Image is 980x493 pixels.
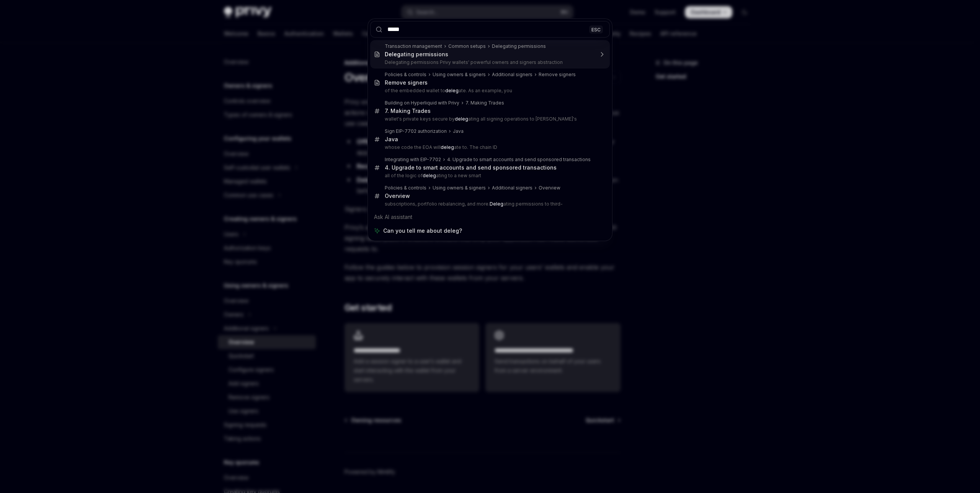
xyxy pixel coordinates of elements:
[385,79,428,86] div: Remove signers
[385,116,594,122] p: wallet's private keys secure by ating all signing operations to [PERSON_NAME]'s
[453,128,464,134] div: Java
[539,72,576,78] div: Remove signers
[433,72,486,78] div: Using owners & signers
[385,59,594,65] p: Delegating permissions Privy wallets' powerful owners and signers abstraction
[385,108,431,114] div: 7. Making Trades
[492,43,546,49] div: Delegating permissions
[370,210,610,224] div: Ask AI assistant
[385,157,441,163] div: Integrating with EIP-7702
[492,185,532,191] div: Additional signers
[385,72,426,78] div: Policies & controls
[423,173,436,178] b: deleg
[383,227,462,235] span: Can you tell me about deleg?
[385,100,459,106] div: Building on Hyperliquid with Privy
[385,144,594,150] p: whose code the EOA will ate to. The chain ID
[492,72,532,78] div: Additional signers
[385,173,594,179] p: all of the logic of ating to a new smart
[385,88,594,94] p: of the embedded wallet to ate. As an example, you
[465,100,504,106] div: 7. Making Trades
[385,164,557,171] div: 4. Upgrade to smart accounts and send sponsored transactions
[490,201,503,207] b: Deleg
[589,25,603,33] div: ESC
[385,136,398,143] div: Java
[385,43,442,49] div: Transaction management
[447,157,591,163] div: 4. Upgrade to smart accounts and send sponsored transactions
[448,43,486,49] div: Common setups
[455,116,468,122] b: deleg
[385,193,410,199] div: Overview
[385,51,400,57] b: Deleg
[385,128,447,134] div: Sign EIP-7702 authorization
[385,185,426,191] div: Policies & controls
[385,51,448,58] div: ating permissions
[433,185,486,191] div: Using owners & signers
[539,185,560,191] div: Overview
[441,144,454,150] b: deleg
[445,88,459,93] b: deleg
[385,201,594,207] p: subscriptions, portfolio rebalancing, and more. ating permissions to third-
